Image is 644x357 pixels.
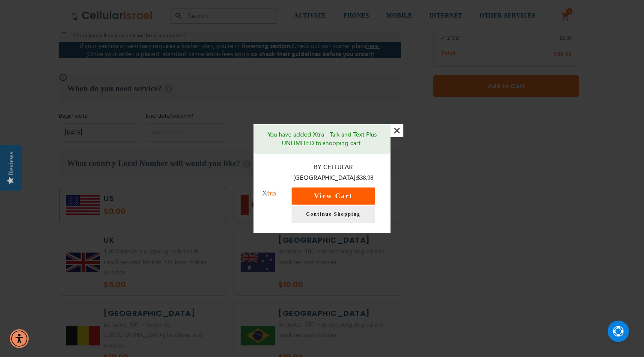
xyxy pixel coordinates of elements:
a: Continue Shopping [292,206,375,223]
div: Reviews [7,152,15,175]
p: By Cellular [GEOGRAPHIC_DATA]: [285,162,382,183]
div: Accessibility Menu [10,329,29,348]
button: View Cart [292,187,375,205]
button: × [391,124,403,137]
p: You have added Xtra - Talk and Text Plus UNLIMITED to shopping cart. [260,131,384,148]
span: $38.98 [357,175,374,181]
